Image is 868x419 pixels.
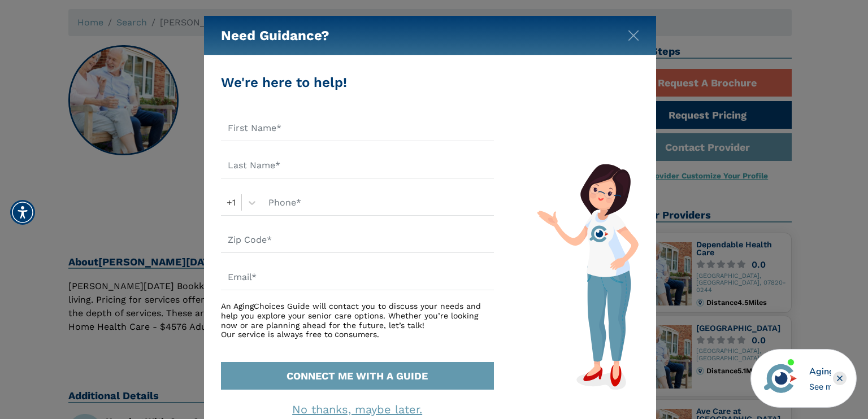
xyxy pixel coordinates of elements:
[833,372,847,385] div: Close
[809,365,831,378] div: AgingChoices Navigator
[761,359,800,398] img: avatar
[628,28,639,39] button: Close
[262,190,494,216] input: Phone*
[221,16,329,55] h5: Need Guidance?
[221,115,494,141] input: First Name*
[221,302,494,339] div: An AgingChoices Guide will contact you to discuss your needs and help you explore your senior car...
[221,227,494,253] input: Zip Code*
[221,264,494,290] input: Email*
[809,381,831,392] div: See more options
[537,164,639,390] img: match-guide-form.svg
[628,30,639,41] img: modal-close.svg
[221,72,494,93] div: We're here to help!
[10,200,35,225] div: Accessibility Menu
[292,403,422,416] a: No thanks, maybe later.
[221,362,494,390] button: CONNECT ME WITH A GUIDE
[221,152,494,178] input: Last Name*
